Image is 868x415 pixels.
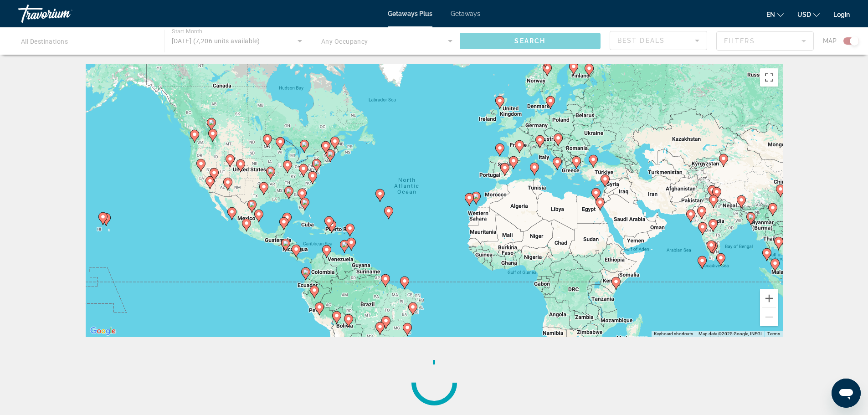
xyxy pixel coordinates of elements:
button: Zoom out [760,308,778,326]
span: Map data ©2025 Google, INEGI [699,331,762,336]
a: Terms (opens in new tab) [767,331,780,336]
button: Change currency [797,8,820,21]
a: Travorium [18,2,109,26]
img: Google [88,325,118,337]
a: Getaways [451,10,480,17]
button: Change language [766,8,784,21]
a: Open this area in Google Maps (opens a new window) [88,325,118,337]
span: USD [797,11,811,18]
iframe: Button to launch messaging window [832,379,861,408]
span: en [766,11,775,18]
button: Toggle fullscreen view [760,68,778,87]
button: Zoom in [760,289,778,307]
a: Getaways Plus [388,10,432,17]
button: Keyboard shortcuts [654,331,693,337]
a: Login [833,11,850,18]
